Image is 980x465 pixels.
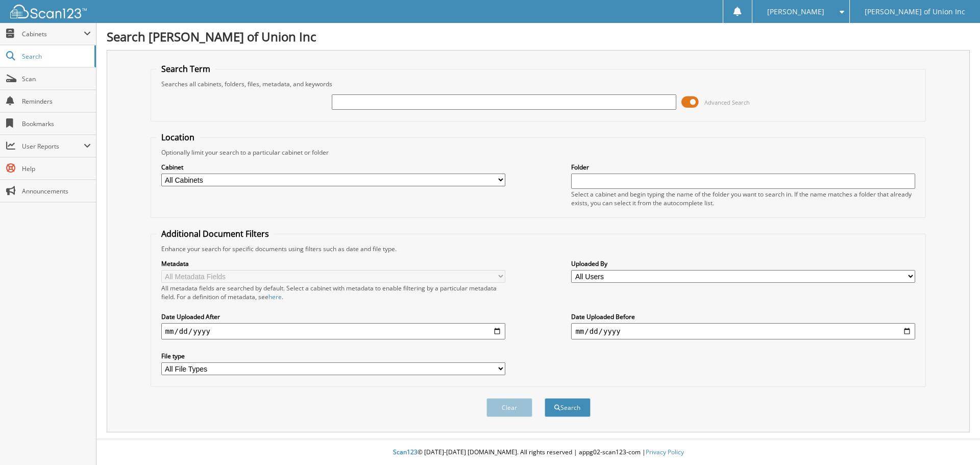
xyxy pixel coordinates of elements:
span: User Reports [22,142,84,151]
button: Search [545,398,591,417]
span: Cabinets [22,30,84,38]
h1: Search [PERSON_NAME] of Union Inc [107,28,970,45]
div: Searches all cabinets, folders, files, metadata, and keywords [156,80,921,88]
span: [PERSON_NAME] of Union Inc [865,9,965,15]
input: start [161,323,505,339]
label: Uploaded By [571,259,915,268]
div: Enhance your search for specific documents using filters such as date and file type. [156,244,921,253]
legend: Location [156,132,200,143]
span: Scan [22,75,91,83]
img: scan123-logo-white.svg [10,5,87,18]
span: Bookmarks [22,119,91,128]
a: here [268,292,282,301]
div: Optionally limit your search to a particular cabinet or folder [156,148,921,157]
div: Select a cabinet and begin typing the name of the folder you want to search in. If the name match... [571,190,915,207]
div: © [DATE]-[DATE] [DOMAIN_NAME]. All rights reserved | appg02-scan123-com | [96,440,980,465]
span: Reminders [22,97,91,106]
span: Help [22,164,91,173]
label: Folder [571,163,915,172]
span: [PERSON_NAME] [767,9,824,15]
label: Metadata [161,259,505,268]
button: Clear [486,398,532,417]
legend: Search Term [156,63,215,75]
div: All metadata fields are searched by default. Select a cabinet with metadata to enable filtering b... [161,284,505,301]
label: Date Uploaded After [161,312,505,321]
input: end [571,323,915,339]
span: Scan123 [393,448,418,456]
label: File type [161,352,505,360]
legend: Additional Document Filters [156,228,274,239]
span: Announcements [22,187,91,195]
a: Privacy Policy [646,448,684,456]
span: Search [22,52,89,61]
label: Cabinet [161,163,505,172]
span: Advanced Search [704,99,750,106]
label: Date Uploaded Before [571,312,915,321]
